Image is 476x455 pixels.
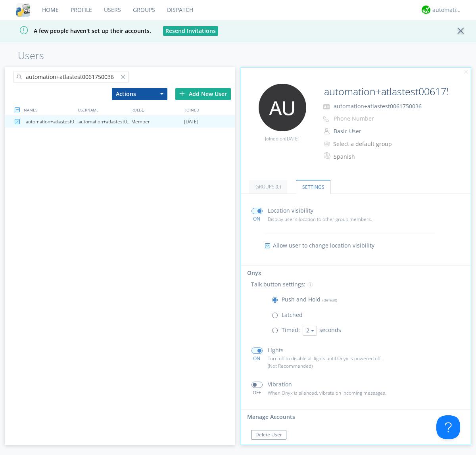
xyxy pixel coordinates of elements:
[251,280,305,289] p: Talk button settings:
[323,116,329,122] img: phone-outline.svg
[265,135,299,142] span: Joined on
[268,215,399,223] p: Display user's location to other group members.
[331,126,410,137] button: Basic User
[436,415,460,439] iframe: Toggle Customer Support
[251,430,286,440] button: Delete User
[248,389,266,396] div: OFF
[303,326,317,336] button: 2
[334,153,400,161] div: Spanish
[184,116,198,128] span: [DATE]
[248,215,266,222] div: ON
[334,102,422,110] span: automation+atlastest0061750036
[282,326,300,334] p: Timed:
[249,180,287,194] a: Groups (0)
[76,104,129,115] div: USERNAME
[285,135,299,142] span: [DATE]
[273,242,374,250] span: Allow user to change location visibility
[432,6,462,14] div: automation+atlas
[463,69,469,75] img: cancel.svg
[268,362,399,370] p: (Not Recommended)
[268,355,399,362] p: Turn off to disable all lights until Onyx is powered off.
[175,88,231,100] div: Add New User
[22,104,75,115] div: NAMES
[268,380,292,389] p: Vibration
[324,138,331,149] img: icon-alert-users-thin-outline.svg
[422,6,430,14] img: d2d01cd9b4174d08988066c6d424eccd
[129,104,183,115] div: ROLE
[13,71,129,83] input: Search users
[319,326,341,334] span: seconds
[6,27,151,35] span: A few people haven't set up their accounts.
[296,180,331,194] a: Settings
[5,116,235,128] a: automation+atlastest0061750036automation+atlastest0061750036Member[DATE]
[179,91,185,96] img: plus.svg
[268,206,313,215] p: Location visibility
[248,355,266,362] div: ON
[112,88,167,100] button: Actions
[163,26,218,36] button: Resend Invitations
[282,311,303,319] p: Latched
[324,128,330,134] img: person-outline.svg
[324,151,332,161] img: In groups with Translation enabled, this user's messages will be automatically translated to and ...
[321,84,449,100] input: Name
[268,346,284,355] p: Lights
[79,116,131,128] div: automation+atlastest0061750036
[282,295,337,304] p: Push and Hold
[16,3,30,17] img: cddb5a64eb264b2086981ab96f4c1ba7
[259,84,306,131] img: 373638.png
[26,116,79,128] div: automation+atlastest0061750036
[333,140,399,148] div: Select a default group
[131,116,184,128] div: Member
[268,389,399,397] p: When Onyx is silenced, vibrate on incoming messages.
[183,104,237,115] div: JOINED
[321,297,337,303] span: (default)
